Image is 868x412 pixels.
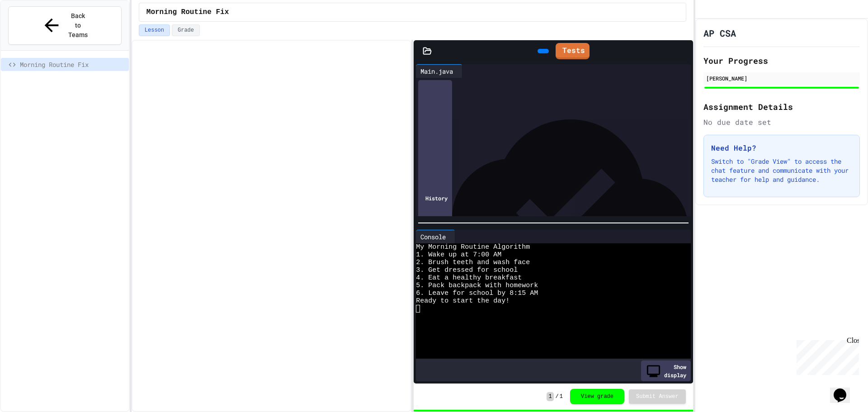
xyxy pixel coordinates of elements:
[636,393,679,400] span: Submit Answer
[416,64,462,78] div: Main.java
[830,376,859,403] iframe: chat widget
[416,232,450,242] div: Console
[556,393,559,400] span: /
[416,259,530,266] span: 2. Brush teeth and wash face
[570,389,624,404] button: View grade
[139,24,170,36] button: Lesson
[547,392,553,401] span: 1
[703,100,860,113] h2: Assignment Details
[172,24,200,36] button: Grade
[416,66,458,76] div: Main.java
[416,266,518,274] span: 3. Get dressed for school
[703,27,736,39] h1: AP CSA
[416,274,522,282] span: 4. Eat a healthy breakfast
[793,336,859,375] iframe: chat widget
[703,117,860,128] div: No due date set
[416,230,455,243] div: Console
[416,282,538,289] span: 5. Pack backpack with homework
[8,6,122,45] button: Back to Teams
[416,297,509,305] span: Ready to start the day!
[711,157,852,184] p: Switch to "Grade View" to access the chat feature and communicate with your teacher for help and ...
[641,360,691,381] div: Show display
[706,74,857,82] div: [PERSON_NAME]
[4,4,62,57] div: Chat with us now!Close
[711,142,852,153] h3: Need Help?
[556,43,590,59] a: Tests
[416,243,530,251] span: My Morning Routine Algorithm
[67,11,89,40] span: Back to Teams
[416,251,501,259] span: 1. Wake up at 7:00 AM
[703,54,860,67] h2: Your Progress
[20,60,125,69] span: Morning Routine Fix
[629,389,686,404] button: Submit Answer
[560,393,563,400] span: 1
[418,80,452,316] div: History
[146,7,229,18] span: Morning Routine Fix
[416,289,538,297] span: 6. Leave for school by 8:15 AM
